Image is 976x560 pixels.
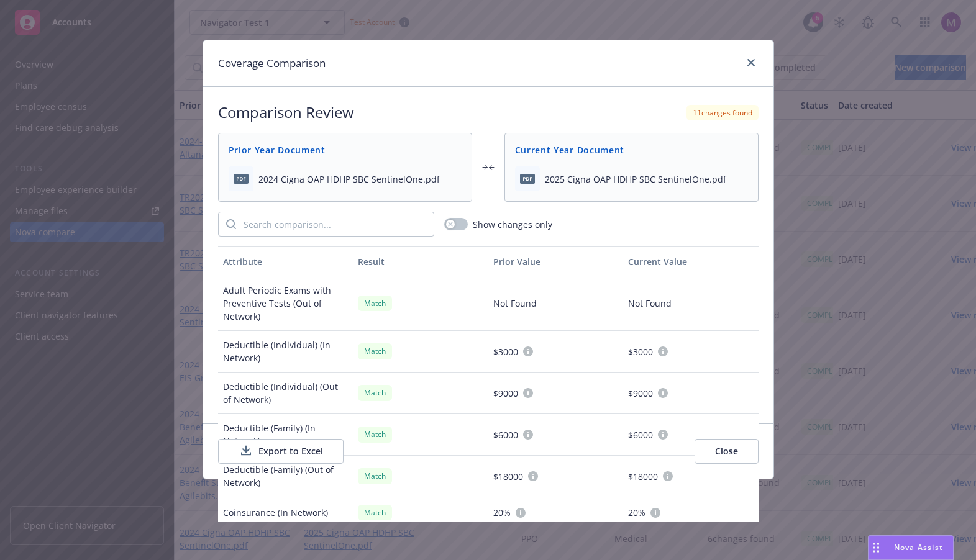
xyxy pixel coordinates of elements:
[628,387,653,400] span: $9000
[628,470,658,483] span: $18000
[218,373,353,414] div: Deductible (Individual) (Out of Network)
[686,105,759,120] div: 11 changes found
[226,219,236,229] svg: Search
[353,246,488,276] button: Result
[218,497,353,528] div: Coinsurance (In Network)
[493,345,518,358] span: $3000
[358,385,392,400] div: Match
[628,255,754,268] div: Current Value
[493,470,523,483] span: $18000
[218,55,326,71] h1: Coverage Comparison
[493,428,518,441] span: $6000
[493,506,511,519] span: 20%
[515,143,748,156] span: Current Year Document
[218,246,353,276] button: Attribute
[218,102,354,123] h2: Comparison Review
[218,414,353,456] div: Deductible (Family) (In Network)
[628,428,653,441] span: $6000
[358,468,392,484] div: Match
[545,173,726,186] span: 2025 Cigna OAP HDHP SBC SentinelOne.pdf
[358,343,392,359] div: Match
[218,456,353,497] div: Deductible (Family) (Out of Network)
[473,218,552,231] span: Show changes only
[628,506,645,519] span: 20%
[695,439,759,464] button: Close
[869,536,884,559] div: Drag to move
[358,255,483,268] div: Result
[358,427,392,442] div: Match
[744,55,759,70] a: close
[236,212,434,236] input: Search comparison...
[258,173,440,186] span: 2024 Cigna OAP HDHP SBC SentinelOne.pdf
[488,246,624,276] button: Prior Value
[218,276,353,331] div: Adult Periodic Exams with Preventive Tests (Out of Network)
[493,297,537,310] span: Not Found
[623,246,759,276] button: Current Value
[868,535,954,560] button: Nova Assist
[229,143,462,156] span: Prior Year Document
[894,542,943,553] span: Nova Assist
[358,296,392,311] div: Match
[218,439,344,464] button: Export to Excel
[358,505,392,520] div: Match
[628,345,653,358] span: $3000
[223,255,349,268] div: Attribute
[628,297,672,310] span: Not Found
[493,255,619,268] div: Prior Value
[218,331,353,373] div: Deductible (Individual) (In Network)
[493,387,518,400] span: $9000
